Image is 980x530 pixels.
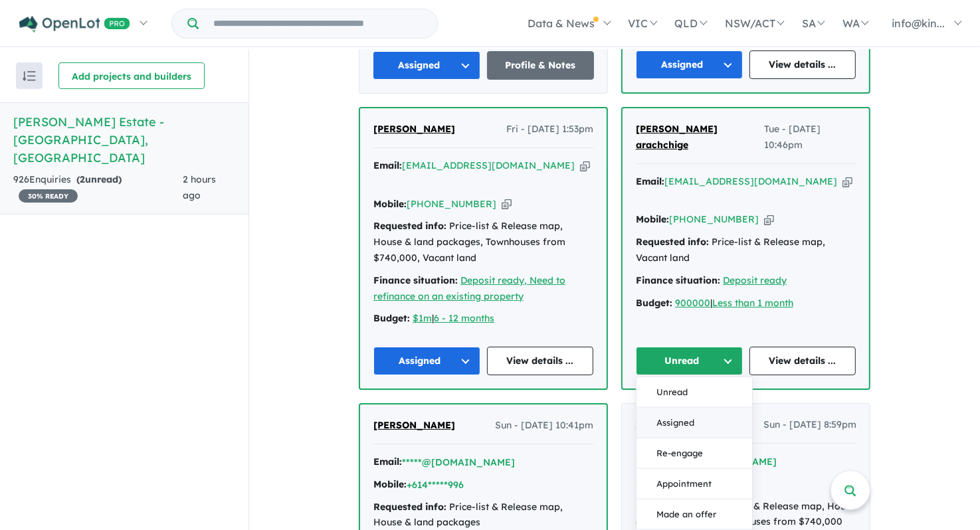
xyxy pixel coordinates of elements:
[373,219,593,266] div: Price-list & Release map, House & land packages, Townhouses from $740,000, Vacant land
[487,51,595,80] a: Profile & Notes
[373,311,593,327] div: |
[201,9,435,38] input: Try estate name, suburb, builder or developer
[19,16,130,33] img: Openlot PRO Logo White
[402,159,575,171] a: [EMAIL_ADDRESS][DOMAIN_NAME]
[637,377,752,408] button: Unread
[76,173,122,185] strong: ( unread)
[636,50,743,79] button: Assigned
[636,213,669,225] strong: Mobile:
[636,234,856,266] div: Price-list & Release map, Vacant land
[635,500,708,512] strong: Requested info:
[636,236,709,248] strong: Requested info:
[373,456,402,468] strong: Email:
[637,408,752,438] button: Assigned
[407,198,496,210] a: [PHONE_NUMBER]
[487,347,594,375] a: View details ...
[373,159,402,171] strong: Email:
[373,198,407,210] strong: Mobile:
[636,122,764,153] a: [PERSON_NAME] arachchige
[13,113,235,167] h5: [PERSON_NAME] Estate - [GEOGRAPHIC_DATA] , [GEOGRAPHIC_DATA]
[495,418,593,434] span: Sun - [DATE] 10:41pm
[373,312,410,324] strong: Budget:
[712,297,793,309] a: Less than 1 month
[373,418,455,434] a: [PERSON_NAME]
[373,347,480,375] button: Assigned
[373,478,407,490] strong: Mobile:
[413,312,432,324] a: $1m
[434,312,494,324] a: 6 - 12 months
[58,62,205,89] button: Add projects and builders
[80,173,85,185] span: 2
[892,17,945,30] span: info@kin...
[635,478,668,489] strong: Mobile:
[636,297,672,309] strong: Budget:
[635,455,664,467] strong: Email:
[13,172,183,204] div: 926 Enquir ies
[637,499,752,530] button: Made an offer
[183,173,216,201] span: 2 hours ago
[373,274,458,286] strong: Finance situation:
[675,297,710,309] a: 900000
[637,469,752,499] button: Appointment
[636,296,856,311] div: |
[580,159,590,173] button: Copy
[749,50,856,79] a: View details ...
[373,274,565,302] a: Deposit ready, Need to refinance on an existing property
[373,123,455,135] span: [PERSON_NAME]
[635,417,717,433] a: [PERSON_NAME]
[373,501,446,513] strong: Requested info:
[669,213,759,225] a: [PHONE_NUMBER]
[373,220,446,232] strong: Requested info:
[764,122,856,153] span: Tue - [DATE] 10:46pm
[636,347,743,375] button: Unread
[635,418,717,430] span: [PERSON_NAME]
[19,189,78,203] span: 30 % READY
[842,175,852,189] button: Copy
[373,419,455,431] span: [PERSON_NAME]
[373,122,455,137] a: [PERSON_NAME]
[749,347,856,375] a: View details ...
[636,175,664,187] strong: Email:
[763,417,856,433] span: Sun - [DATE] 8:59pm
[637,438,752,469] button: Re-engage
[506,122,593,137] span: Fri - [DATE] 1:53pm
[373,51,480,80] button: Assigned
[723,274,787,286] a: Deposit ready
[664,175,837,187] a: [EMAIL_ADDRESS][DOMAIN_NAME]
[764,213,774,226] button: Copy
[23,71,36,81] img: sort.svg
[636,274,720,286] strong: Finance situation:
[502,197,512,211] button: Copy
[636,123,718,151] span: [PERSON_NAME] arachchige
